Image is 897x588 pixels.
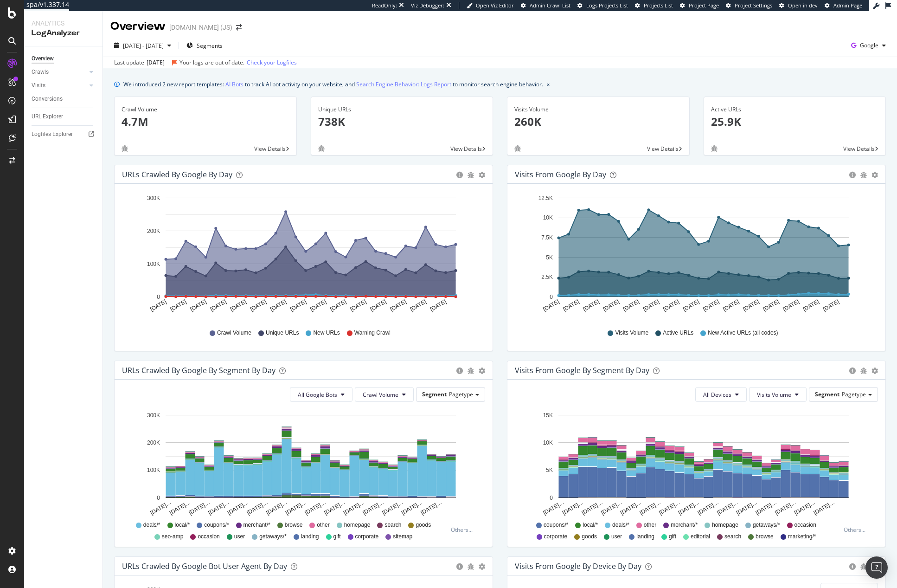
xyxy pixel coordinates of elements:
[642,298,660,313] text: [DATE]
[479,172,485,178] div: gear
[843,145,875,153] span: View Details
[682,298,700,313] text: [DATE]
[363,391,398,399] span: Crawl Volume
[562,298,580,313] text: [DATE]
[114,79,886,89] div: info banner
[514,145,521,152] div: bug
[860,41,878,49] span: Google
[815,390,839,398] span: Segment
[285,521,303,529] span: browse
[582,533,597,541] span: goods
[521,2,570,9] a: Admin Crawl List
[122,191,485,320] svg: A chart.
[479,563,485,570] div: gear
[123,42,164,50] span: [DATE] - [DATE]
[189,298,208,313] text: [DATE]
[762,298,781,313] text: [DATE]
[422,390,447,398] span: Segment
[349,298,367,313] text: [DATE]
[175,521,190,529] span: local/*
[355,387,414,402] button: Crawl Volume
[143,521,160,529] span: deals/*
[456,172,463,178] div: circle-info
[32,129,73,139] div: Logfiles Explorer
[318,114,486,129] p: 738K
[530,2,570,9] span: Admin Crawl List
[735,2,772,9] span: Project Settings
[162,533,184,541] span: seo-amp
[695,387,747,402] button: All Devices
[515,191,878,320] div: A chart.
[122,366,276,375] div: URLs Crawled by Google By Segment By Day
[236,24,242,31] div: arrow-right-arrow-left
[147,261,160,267] text: 100K
[602,298,621,313] text: [DATE]
[871,172,878,178] div: gear
[543,412,553,419] text: 15K
[32,94,63,104] div: Conversions
[844,526,870,534] div: Others...
[243,521,270,529] span: merchant/*
[456,563,463,570] div: circle-info
[615,329,648,337] span: Visits Volume
[429,298,448,313] text: [DATE]
[266,329,299,337] span: Unique URLs
[544,521,568,529] span: coupons/*
[514,105,682,114] div: Visits Volume
[179,58,244,67] div: Your logs are out of date.
[545,78,552,91] button: close banner
[611,533,622,541] span: user
[757,391,791,399] span: Visits Volume
[583,521,598,529] span: local/*
[541,234,553,241] text: 7.5K
[468,368,474,374] div: bug
[636,533,654,541] span: landing
[703,391,731,399] span: All Devices
[198,533,219,541] span: occasion
[32,81,45,90] div: Visits
[691,533,710,541] span: editorial
[546,254,553,261] text: 5K
[479,368,485,374] div: gear
[779,2,818,9] a: Open in dev
[842,390,866,398] span: Pagetype
[456,368,463,374] div: circle-info
[122,562,287,571] div: URLs Crawled by Google bot User Agent By Day
[147,228,160,234] text: 200K
[234,533,245,541] span: user
[662,298,680,313] text: [DATE]
[515,409,878,517] svg: A chart.
[711,114,879,129] p: 25.9K
[663,329,693,337] span: Active URLs
[586,2,628,9] span: Logs Projects List
[254,145,286,153] span: View Details
[169,23,232,32] div: [DOMAIN_NAME] (JS)
[726,2,772,9] a: Project Settings
[550,495,553,501] text: 0
[451,526,477,534] div: Others...
[802,298,820,313] text: [DATE]
[416,521,431,529] span: goods
[635,2,673,9] a: Projects List
[833,2,862,9] span: Admin Page
[680,2,719,9] a: Project Page
[32,112,96,122] a: URL Explorer
[122,409,485,517] svg: A chart.
[542,298,560,313] text: [DATE]
[822,298,840,313] text: [DATE]
[515,366,649,375] div: Visits from Google By Segment By Day
[722,298,740,313] text: [DATE]
[157,495,160,501] text: 0
[247,58,297,67] a: Check your Logfiles
[225,79,243,89] a: AI Bots
[708,329,778,337] span: New Active URLs (all codes)
[298,391,337,399] span: All Google Bots
[147,195,160,201] text: 300K
[467,2,514,9] a: Open Viz Editor
[860,172,867,178] div: bug
[384,521,401,529] span: search
[541,274,553,280] text: 2.5K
